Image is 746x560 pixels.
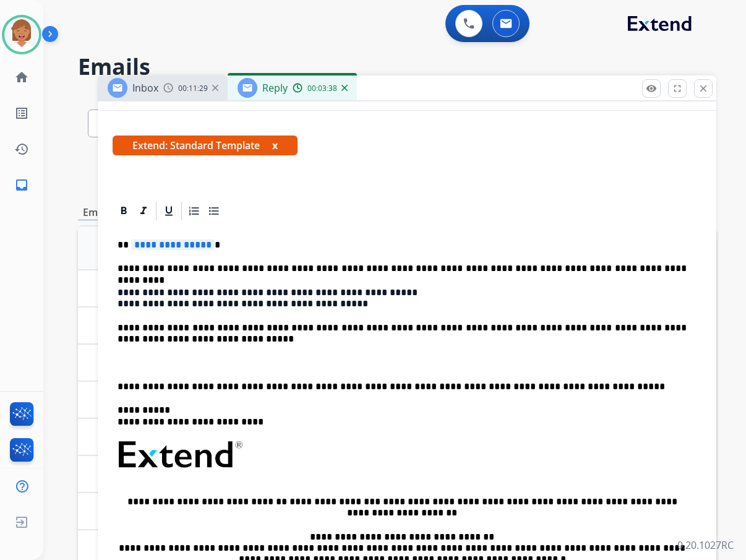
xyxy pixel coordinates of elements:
[14,70,29,85] mat-icon: home
[160,202,178,220] div: Underline
[178,84,208,93] span: 00:11:29
[132,81,158,95] span: Inbox
[78,205,144,220] p: Emails (150)
[262,81,288,95] span: Reply
[4,17,39,52] img: avatar
[677,538,734,553] p: 0.20.1027RC
[113,136,298,155] span: Extend: Standard Template
[78,54,716,79] h2: Emails
[307,84,337,93] span: 00:03:38
[134,202,153,220] div: Italic
[14,142,29,157] mat-icon: history
[672,83,683,94] mat-icon: fullscreen
[14,178,29,192] mat-icon: inbox
[698,83,709,94] mat-icon: close
[646,83,657,94] mat-icon: remove_red_eye
[185,202,204,220] div: Ordered List
[272,138,278,153] button: x
[205,202,223,220] div: Bullet List
[14,106,29,121] mat-icon: list_alt
[114,202,133,220] div: Bold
